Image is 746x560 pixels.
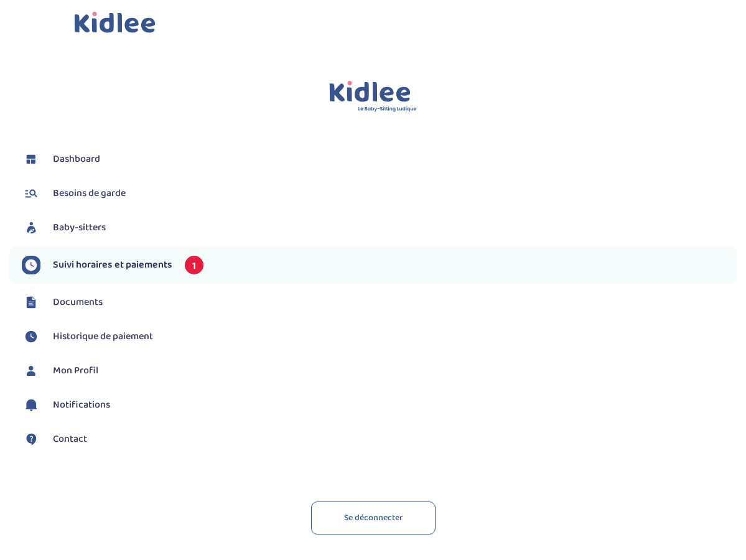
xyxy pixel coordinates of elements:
a: Historique de paiement [22,327,737,346]
span: Mon Profil [53,363,98,378]
a: Suivi horaires et paiements 1 [22,256,737,274]
a: Baby-sitters [22,218,737,237]
img: suivihoraire.svg [22,327,40,346]
span: Documents [53,295,103,310]
img: besoin.svg [22,184,40,203]
span: Notifications [53,398,110,413]
img: profil.svg [22,362,40,380]
img: logo.svg [329,81,417,113]
span: Besoins de garde [53,186,126,201]
a: Contact [22,430,737,449]
img: dashboard.svg [22,150,40,169]
span: Contact [53,432,87,447]
img: contact.svg [22,430,40,449]
img: suivihoraire.svg [22,256,40,274]
a: Notifications [22,396,737,414]
a: Se déconnecter [311,502,436,534]
img: documents.svg [22,293,40,312]
span: Dashboard [53,152,100,167]
img: babysitters.svg [22,218,40,237]
span: Baby-sitters [53,220,106,235]
span: 1 [185,256,203,274]
a: Dashboard [22,150,737,169]
a: Mon Profil [22,362,737,380]
span: Suivi horaires et paiements [53,258,172,273]
span: Historique de paiement [53,329,153,344]
a: Documents [22,293,737,312]
img: notification.svg [22,396,40,414]
a: Besoins de garde [22,184,737,203]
